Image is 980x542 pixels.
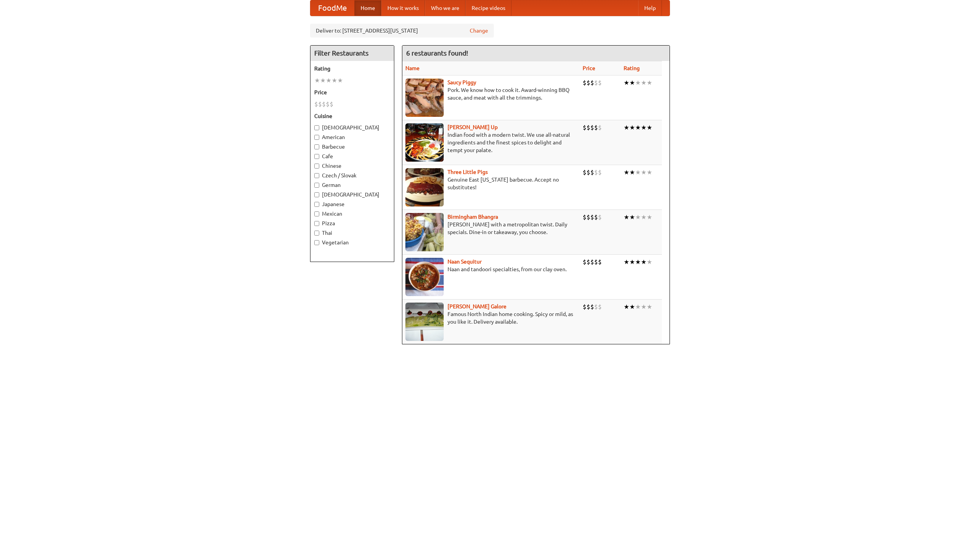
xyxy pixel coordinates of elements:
[594,258,598,266] li: $
[318,100,322,108] li: $
[314,100,318,108] li: $
[594,213,598,221] li: $
[314,133,390,141] label: American
[583,123,586,132] li: $
[629,168,635,177] li: ★
[635,168,641,177] li: ★
[629,213,635,221] li: ★
[405,176,577,191] p: Genuine East [US_STATE] barbecue. Accept no substitutes!
[405,258,444,296] img: naansequitur.jpg
[314,173,319,178] input: Czech / Slovak
[448,124,498,130] a: [PERSON_NAME] Up
[448,169,488,175] a: Three Little Pigs
[326,100,330,108] li: $
[594,168,598,177] li: $
[641,213,647,221] li: ★
[629,123,635,132] li: ★
[448,303,506,309] a: [PERSON_NAME] Galore
[590,123,594,132] li: $
[598,303,602,311] li: $
[624,213,629,221] li: ★
[405,303,444,341] img: currygalore.jpg
[586,79,590,87] li: $
[624,123,629,132] li: ★
[405,213,444,251] img: bhangra.jpg
[594,79,598,87] li: $
[638,0,662,16] a: Help
[586,303,590,311] li: $
[405,131,577,154] p: Indian food with a modern twist. We use all-natural ingredients and the finest spices to delight ...
[583,79,586,87] li: $
[647,123,652,132] li: ★
[647,168,652,177] li: ★
[314,125,319,130] input: [DEMOGRAPHIC_DATA]
[314,112,390,120] h5: Cuisine
[320,76,326,85] li: ★
[332,76,337,85] li: ★
[314,65,390,72] h5: Rating
[314,164,319,169] input: Chinese
[598,258,602,266] li: $
[405,310,577,326] p: Famous North Indian home cooking. Spicy or mild, as you like it. Delivery available.
[448,214,498,220] b: Birmingham Bhangra
[314,124,390,131] label: [DEMOGRAPHIC_DATA]
[314,240,319,245] input: Vegetarian
[624,79,629,87] li: ★
[314,202,319,207] input: Japanese
[322,100,326,108] li: $
[314,76,320,85] li: ★
[405,221,577,236] p: [PERSON_NAME] with a metropolitan twist. Daily specials. Dine-in or takeaway, you choose.
[405,265,577,273] p: Naan and tandoori specialties, from our clay oven.
[314,210,390,218] label: Mexican
[590,213,594,221] li: $
[629,79,635,87] li: ★
[624,65,640,71] a: Rating
[583,213,586,221] li: $
[635,123,641,132] li: ★
[314,162,390,170] label: Chinese
[310,24,494,38] div: Deliver to: [STREET_ADDRESS][US_STATE]
[590,303,594,311] li: $
[314,143,390,151] label: Barbecue
[624,258,629,266] li: ★
[594,123,598,132] li: $
[598,79,602,87] li: $
[425,0,465,16] a: Who we are
[337,76,343,85] li: ★
[314,144,319,149] input: Barbecue
[448,259,482,265] a: Naan Sequitur
[314,183,319,188] input: German
[405,123,444,162] img: curryup.jpg
[314,200,390,208] label: Japanese
[598,168,602,177] li: $
[598,123,602,132] li: $
[314,135,319,140] input: American
[314,211,319,216] input: Mexican
[405,79,444,117] img: saucy.jpg
[641,303,647,311] li: ★
[330,100,333,108] li: $
[583,303,586,311] li: $
[647,213,652,221] li: ★
[641,79,647,87] li: ★
[635,303,641,311] li: ★
[314,191,390,198] label: [DEMOGRAPHIC_DATA]
[635,213,641,221] li: ★
[326,76,332,85] li: ★
[635,258,641,266] li: ★
[405,168,444,206] img: littlepigs.jpg
[314,219,390,227] label: Pizza
[586,213,590,221] li: $
[314,152,390,160] label: Cafe
[354,0,381,16] a: Home
[586,258,590,266] li: $
[583,65,595,71] a: Price
[583,168,586,177] li: $
[405,86,577,102] p: Pork. We know how to cook it. Award-winning BBQ sauce, and meat with all the trimmings.
[448,79,476,85] a: Saucy Piggy
[647,258,652,266] li: ★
